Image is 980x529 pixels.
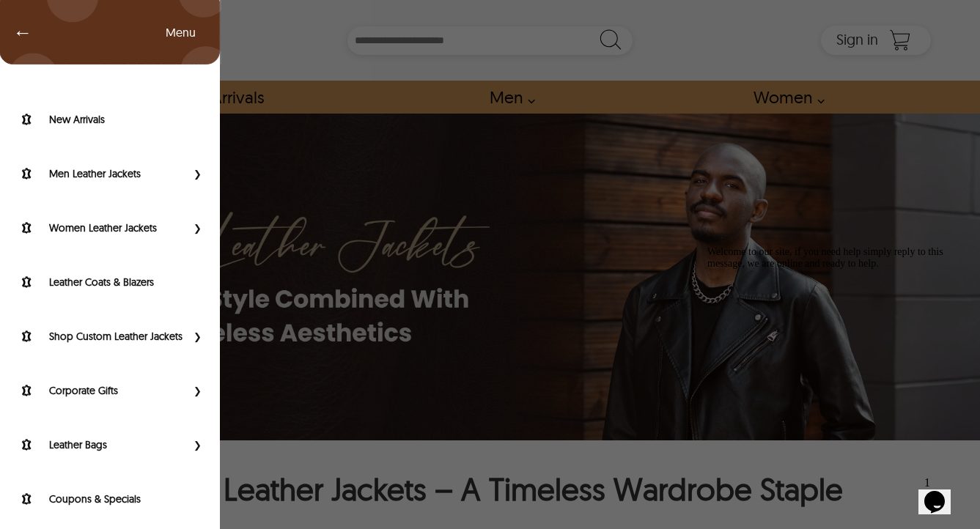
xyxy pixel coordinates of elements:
[49,492,205,506] label: Coupons & Specials
[49,437,186,452] label: Leather Bags
[6,6,270,29] div: Welcome to our site, if you need help simply reply to this message, we are online and ready to help.
[15,273,205,291] a: Shop Leather Coats & Blazers
[15,436,186,454] a: Shop Leather Bags
[49,275,205,289] label: Leather Coats & Blazers
[15,165,186,182] a: Men Leather Jackets
[15,111,205,128] a: New Arrivals
[49,329,186,344] label: Shop Custom Leather Jackets
[15,490,205,508] a: Coupons & Specials
[15,382,186,399] a: Shop Corporate Gifts
[918,470,965,514] iframe: chat widget
[15,328,186,345] a: Shop Custom Leather Jackets
[6,6,242,29] span: Welcome to our site, if you need help simply reply to this message, we are online and ready to help.
[15,219,186,237] a: Women Leather Jackets
[49,383,186,398] label: Corporate Gifts
[49,221,186,235] label: Women Leather Jackets
[49,112,205,127] label: New Arrivals
[49,166,186,181] label: Men Leather Jackets
[701,240,965,463] iframe: chat widget
[166,25,210,40] span: Left Menu Items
